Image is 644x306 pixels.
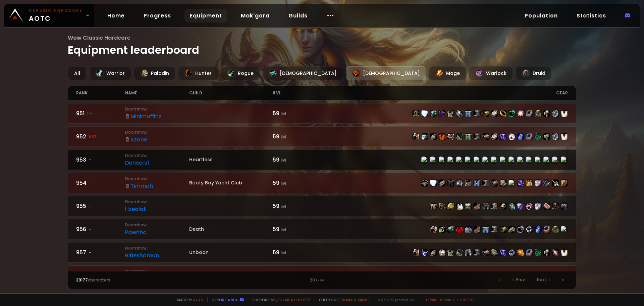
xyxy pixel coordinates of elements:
div: 59 [273,179,322,187]
a: 953-DoomhowlDansersfHeartless59 ilvlitem-16677item-19159item-15051item-15050item-16673item-15062i... [68,149,577,170]
img: item-11820 [465,203,472,210]
img: item-12038 [500,110,506,117]
div: 955 [76,202,125,210]
a: 9511DoomhowlMinimuffinz59 ilvlitem-18490item-17707item-15061item-4335item-15047item-10145item-118... [68,103,577,124]
img: item-16671 [491,180,498,186]
div: 956 [76,225,125,233]
div: 59 [273,109,322,118]
img: item-18103 [517,180,524,186]
img: item-20295 [465,249,472,256]
img: item-18490 [413,110,419,117]
img: item-12846 [535,180,541,186]
small: Doomhowl [125,106,189,112]
a: Consent [457,297,475,302]
img: item-17718 [552,110,559,117]
img: item-16669 [439,180,445,186]
a: 957-DoomhowlBlûeshamanUnboon59 ilvlitem-12960item-12026item-16669item-53item-13123item-16673item-... [68,242,577,263]
img: item-16669 [430,249,437,256]
a: Progress [138,9,176,23]
img: item-5976 [561,110,568,117]
span: 1 [87,111,93,117]
img: item-18314 [508,133,515,140]
a: Report a bug [212,297,238,302]
img: item-17718 [552,133,559,140]
a: a fan [193,297,203,302]
small: Doomhowl [125,245,189,251]
img: item-19121 [535,249,541,256]
span: Made by [173,297,203,302]
img: item-18510 [535,110,541,117]
a: 952532 DoomhowlXzane59 ilvlitem-12960item-13141item-16669item-10056item-11924item-18327item-13383... [68,126,577,147]
img: item-18104 [465,180,472,186]
img: item-5976 [561,133,568,140]
img: item-21312 [474,203,480,210]
a: 956-DoomhowlPawnhcDeath59 ilvlitem-12960item-18723item-15061item-14617item-13346item-14553item-11... [68,219,577,239]
small: ilvl [281,111,286,117]
img: item-10056 [439,133,445,140]
img: item-18471 [517,133,524,140]
img: item-10780 [517,203,524,210]
img: item-11858 [552,203,559,210]
div: characters [76,277,199,283]
span: 532 [89,134,101,140]
img: item-16673 [456,249,463,256]
img: item-15061 [430,110,437,117]
small: ilvl [281,204,286,209]
img: item-12846 [535,203,541,210]
a: Mak'gora [235,9,275,23]
img: item-13255 [508,203,515,210]
div: 953 [76,156,125,164]
div: 59 [273,248,322,257]
img: item-209625 [517,249,524,256]
img: item-11823 [474,180,480,186]
small: ilvl [281,180,286,186]
span: v. d752d5 - production [374,297,414,302]
a: Home [102,9,130,23]
small: ilvl [281,250,286,256]
img: item-2820 [526,180,533,186]
a: Classic HardcoreAOTC [4,4,94,27]
small: Classic Hardcore [29,7,83,13]
div: 951 [76,109,125,118]
div: Rogue [221,66,260,80]
div: 954 [76,179,125,187]
img: item-12960 [413,249,419,256]
small: Doomhowl [125,176,189,182]
img: item-18723 [439,226,445,233]
span: AOTC [29,7,83,24]
div: [DEMOGRAPHIC_DATA] [346,66,426,80]
div: 20 [199,277,445,283]
span: Support me, [248,297,311,302]
img: item-5976 [561,249,568,256]
img: item-16671 [482,133,489,140]
img: item-16666 [456,180,463,186]
span: - [89,226,91,232]
img: item-18321 [552,180,559,186]
img: item-13123 [447,249,454,256]
img: item-18525 [500,226,506,233]
img: item-19121 [535,133,541,140]
small: / 784 [316,278,325,283]
img: item-13968 [517,110,524,117]
div: Heartless [189,156,273,163]
img: item-17714 [500,203,506,210]
img: item-16672 [491,249,498,256]
span: 39177 [76,277,88,283]
div: Blûeshaman [125,251,189,260]
img: item-16058 [517,226,524,233]
img: item-16679 [447,203,454,210]
span: - [89,203,91,209]
img: item-18102 [474,249,480,256]
img: item-19120 [543,203,550,210]
div: Warlock [469,66,513,80]
img: item-10751 [421,180,428,186]
img: item-18527 [508,226,515,233]
a: 954-DoomhowlTimmahBooty Bay Yacht Club59 ilvlitem-10751item-17707item-16669item-6134item-16666ite... [68,173,577,193]
img: item-16672 [500,180,506,186]
div: Hunter [178,66,218,80]
img: item-4335 [439,110,445,117]
img: item-18048 [543,249,550,256]
img: item-16671 [482,249,489,256]
a: Equipment [184,9,227,23]
div: guild [189,86,273,100]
